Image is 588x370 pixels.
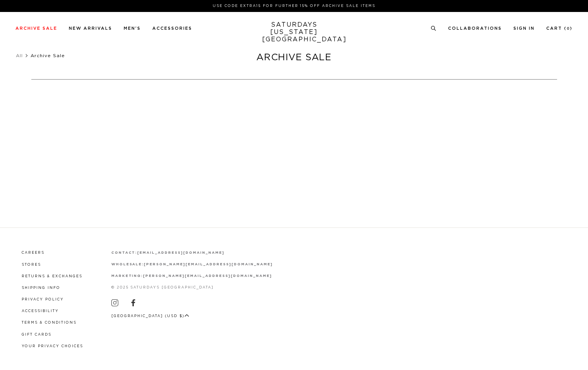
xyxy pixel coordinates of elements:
strong: contact: [111,251,138,255]
p: Use Code EXTRA15 for Further 15% Off Archive Sale Items [19,3,569,9]
strong: marketing: [111,274,143,278]
a: Accessibility [22,309,59,313]
a: Cart (0) [546,26,573,31]
a: [EMAIL_ADDRESS][DOMAIN_NAME] [137,251,224,255]
a: SATURDAYS[US_STATE][GEOGRAPHIC_DATA] [262,21,326,43]
small: 0 [567,27,570,31]
a: Sign In [513,26,535,31]
strong: wholesale: [111,263,144,266]
a: Careers [22,251,44,255]
a: Your privacy choices [22,345,83,348]
a: Collaborations [448,26,502,31]
a: Stores [22,263,41,266]
a: [PERSON_NAME][EMAIL_ADDRESS][DOMAIN_NAME] [144,263,273,266]
a: Returns & Exchanges [22,275,82,278]
a: Terms & Conditions [22,321,77,324]
a: Accessories [152,26,192,31]
span: Archive Sale [31,53,65,58]
a: All [16,53,23,58]
a: Men's [124,26,141,31]
button: [GEOGRAPHIC_DATA] (USD $) [111,313,189,319]
a: Privacy Policy [22,298,64,301]
a: [PERSON_NAME][EMAIL_ADDRESS][DOMAIN_NAME] [143,274,272,278]
a: Gift Cards [22,333,51,336]
a: Archive Sale [15,26,57,31]
a: New Arrivals [69,26,112,31]
a: Shipping Info [22,286,60,290]
p: © 2025 Saturdays [GEOGRAPHIC_DATA] [111,285,273,290]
